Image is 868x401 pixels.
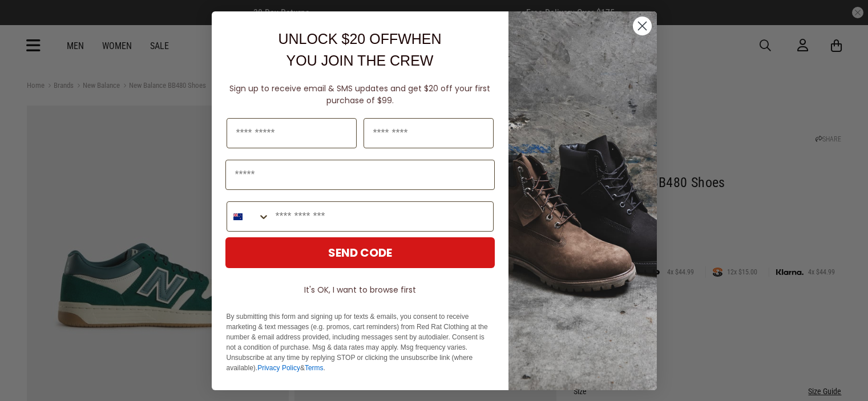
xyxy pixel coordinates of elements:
span: WHEN [398,31,441,47]
span: YOU JOIN THE CREW [286,52,434,68]
span: Sign up to receive email & SMS updates and get $20 off your first purchase of $99. [229,83,490,106]
img: f7662613-148e-4c88-9575-6c6b5b55a647.jpeg [508,11,657,390]
a: Terms [305,364,324,372]
span: UNLOCK $20 OFF [278,31,398,47]
button: SEND CODE [225,237,495,268]
input: Email [225,160,495,190]
button: It's OK, I want to browse first [225,280,495,300]
p: By submitting this form and signing up for texts & emails, you consent to receive marketing & tex... [227,311,494,373]
a: Privacy Policy [257,364,300,372]
img: New Zealand [233,212,243,221]
input: First Name [227,118,357,148]
button: Search Countries [227,202,270,231]
button: Close dialog [632,16,652,36]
